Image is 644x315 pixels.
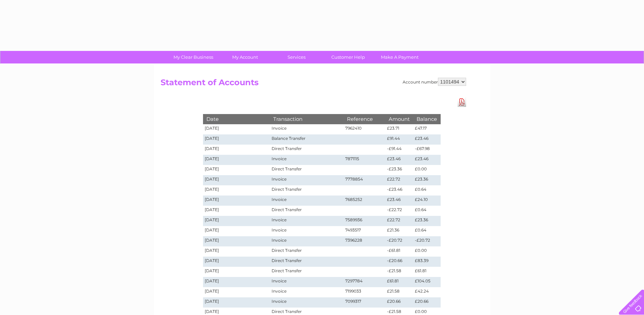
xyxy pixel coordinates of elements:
a: Download Pdf [458,97,466,107]
td: [DATE] [203,134,270,145]
td: -£23.46 [385,185,413,196]
td: 7493517 [344,226,386,236]
td: £20.66 [413,297,440,308]
td: £47.17 [413,124,440,134]
td: Invoice [270,236,343,246]
td: £61.81 [385,277,413,287]
td: 7871115 [344,155,386,165]
td: 7199033 [344,287,386,297]
td: [DATE] [203,196,270,206]
a: Services [269,51,325,63]
td: [DATE] [203,145,270,155]
td: Direct Transfer [270,185,343,196]
td: £22.72 [385,216,413,226]
td: £104.05 [413,277,440,287]
td: 7685252 [344,196,386,206]
td: £0.00 [413,246,440,257]
a: Customer Help [320,51,376,63]
td: 7589936 [344,216,386,226]
td: £0.64 [413,185,440,196]
td: £23.36 [413,216,440,226]
td: Direct Transfer [270,257,343,267]
td: Invoice [270,226,343,236]
td: 7962410 [344,124,386,134]
td: -£91.44 [385,145,413,155]
td: [DATE] [203,226,270,236]
a: My Clear Business [165,51,221,63]
td: £23.36 [413,175,440,185]
td: £23.46 [385,155,413,165]
td: 7778854 [344,175,386,185]
td: -£20.72 [413,236,440,246]
td: £23.71 [385,124,413,134]
th: Transaction [270,114,343,124]
td: £22.72 [385,175,413,185]
td: [DATE] [203,124,270,134]
td: Invoice [270,124,343,134]
th: Date [203,114,270,124]
td: £91.44 [385,134,413,145]
td: Direct Transfer [270,206,343,216]
td: Direct Transfer [270,165,343,175]
th: Balance [413,114,440,124]
td: [DATE] [203,216,270,226]
td: Invoice [270,297,343,308]
td: £20.66 [385,297,413,308]
div: Account number [403,78,466,86]
td: [DATE] [203,206,270,216]
td: [DATE] [203,257,270,267]
td: Invoice [270,155,343,165]
td: Invoice [270,287,343,297]
td: [DATE] [203,185,270,196]
td: [DATE] [203,277,270,287]
td: -£20.66 [385,257,413,267]
td: Balance Transfer [270,134,343,145]
td: -£21.58 [385,267,413,277]
td: 7297784 [344,277,386,287]
td: 7099317 [344,297,386,308]
td: [DATE] [203,287,270,297]
td: [DATE] [203,267,270,277]
td: Direct Transfer [270,267,343,277]
td: [DATE] [203,246,270,257]
td: 7396228 [344,236,386,246]
a: Make A Payment [372,51,428,63]
td: Invoice [270,175,343,185]
td: £23.46 [413,134,440,145]
td: -£23.36 [385,165,413,175]
td: Invoice [270,196,343,206]
td: [DATE] [203,236,270,246]
td: -£22.72 [385,206,413,216]
h2: Statement of Accounts [161,78,466,91]
td: -£67.98 [413,145,440,155]
td: [DATE] [203,155,270,165]
th: Reference [344,114,386,124]
td: £0.64 [413,206,440,216]
a: My Account [217,51,273,63]
td: £61.81 [413,267,440,277]
td: Invoice [270,216,343,226]
td: £21.36 [385,226,413,236]
td: [DATE] [203,175,270,185]
td: £83.39 [413,257,440,267]
td: -£20.72 [385,236,413,246]
td: £23.46 [385,196,413,206]
td: £24.10 [413,196,440,206]
td: -£61.81 [385,246,413,257]
th: Amount [385,114,413,124]
td: Direct Transfer [270,145,343,155]
td: Invoice [270,277,343,287]
td: [DATE] [203,165,270,175]
td: £23.46 [413,155,440,165]
td: £42.24 [413,287,440,297]
td: Direct Transfer [270,246,343,257]
td: [DATE] [203,297,270,308]
td: £21.58 [385,287,413,297]
td: £0.00 [413,165,440,175]
td: £0.64 [413,226,440,236]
